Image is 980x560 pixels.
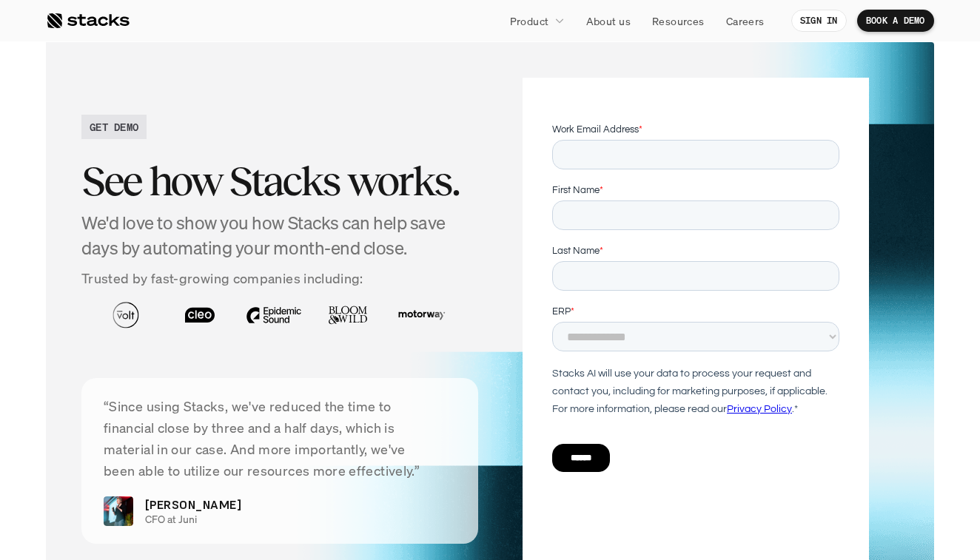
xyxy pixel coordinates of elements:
p: Product [510,13,549,29]
a: SIGN IN [791,10,847,32]
h4: We'd love to show you how Stacks can help save days by automating your month-end close. [81,211,478,260]
h2: GET DEMO [90,119,138,135]
p: Careers [726,13,765,29]
p: About us [586,13,631,29]
p: CFO at Juni [145,513,443,526]
p: Trusted by fast-growing companies including: [81,268,478,289]
a: About us [577,7,640,34]
p: “Since using Stacks, we've reduced the time to financial close by three and a half days, which is... [104,396,456,481]
p: [PERSON_NAME] [145,496,241,513]
h2: See how Stacks works. [81,158,478,204]
a: Careers [717,7,773,34]
iframe: Form 1 [552,122,839,485]
p: Resources [652,13,705,29]
p: BOOK A DEMO [866,16,925,26]
a: Resources [643,7,714,34]
p: SIGN IN [800,16,838,26]
a: BOOK A DEMO [857,10,934,32]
